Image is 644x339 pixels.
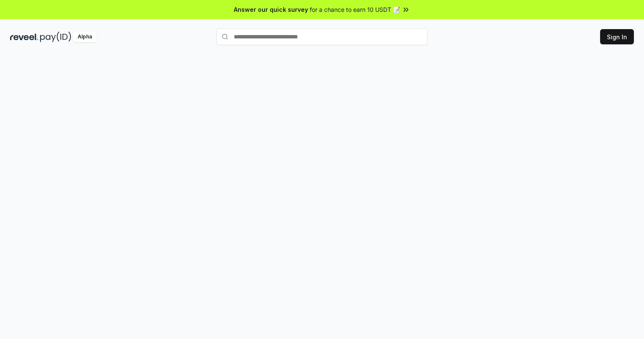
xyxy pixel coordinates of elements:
span: for a chance to earn 10 USDT 📝 [310,5,400,14]
img: reveel_dark [10,32,38,42]
span: Answer our quick survey [234,5,308,14]
img: pay_id [40,32,71,42]
div: Alpha [73,32,97,42]
button: Sign In [600,29,634,44]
